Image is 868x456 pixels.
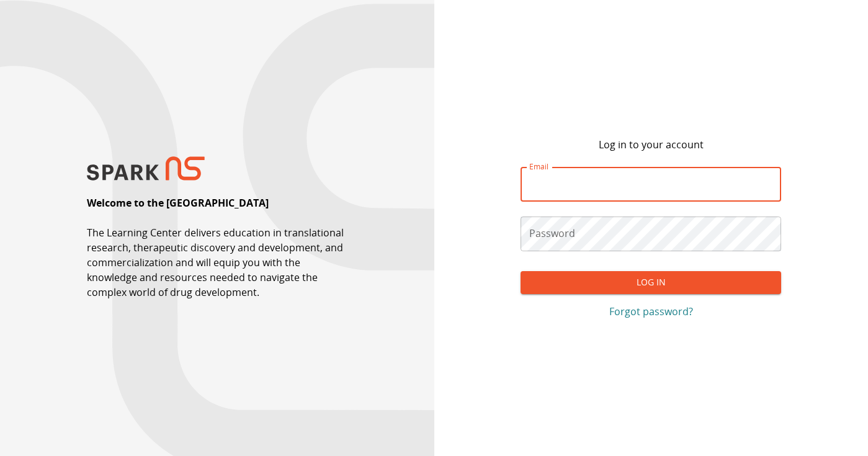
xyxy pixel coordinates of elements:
button: Log In [521,271,781,294]
p: Log in to your account [599,137,704,152]
p: Welcome to the [GEOGRAPHIC_DATA] [87,195,269,210]
a: Forgot password? [521,304,781,319]
img: SPARK NS [87,156,205,181]
label: Email [529,161,548,172]
p: The Learning Center delivers education in translational research, therapeutic discovery and devel... [87,225,347,300]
